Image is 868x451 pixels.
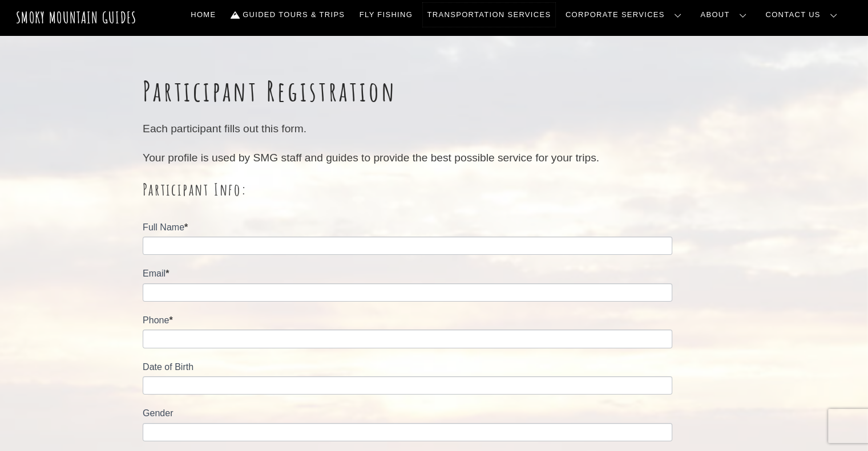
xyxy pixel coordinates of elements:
label: Email [143,266,672,283]
a: Smoky Mountain Guides [16,8,137,27]
a: Home [186,3,220,27]
a: Transportation Services [423,3,555,27]
p: Each participant fills out this form. [143,121,672,136]
h2: Participant Info: [143,180,672,200]
p: Your profile is used by SMG staff and guides to provide the best possible service for your trips. [143,151,672,165]
a: About [696,3,756,27]
label: Date of Birth [143,360,672,376]
h1: Participant Registration [143,75,672,108]
label: Gender [143,406,672,422]
label: Phone [143,313,672,330]
label: Full Name [143,220,672,237]
a: Guided Tours & Trips [226,3,349,27]
a: Corporate Services [561,3,691,27]
a: Contact Us [761,3,846,27]
a: Fly Fishing [355,3,417,27]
